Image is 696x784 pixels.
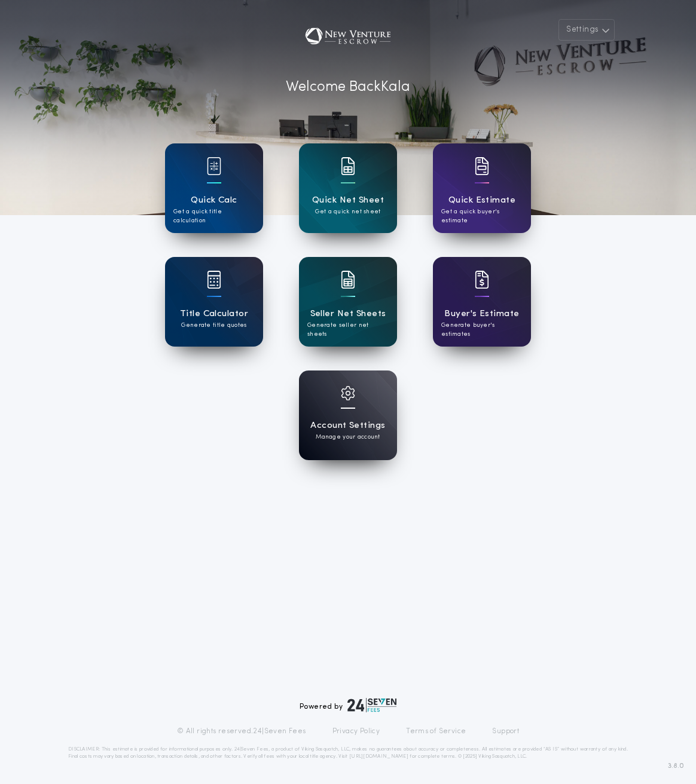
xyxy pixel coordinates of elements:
a: Privacy Policy [332,727,380,736]
p: Generate title quotes [181,321,246,330]
span: 3.8.0 [668,761,684,771]
img: card icon [341,271,355,289]
a: card iconTitle CalculatorGenerate title quotes [165,257,263,347]
p: Welcome Back Kala [286,76,410,98]
p: Get a quick title calculation [173,207,255,225]
img: card icon [207,157,221,175]
h1: Seller Net Sheets [310,307,386,321]
a: Support [492,727,519,736]
div: Powered by [300,698,396,712]
a: [URL][DOMAIN_NAME] [349,754,408,759]
img: logo [347,698,396,712]
p: Generate buyer's estimates [441,321,523,339]
img: card icon [341,386,355,400]
img: card icon [207,271,221,289]
button: Settings [558,19,615,41]
a: card iconAccount SettingsManage your account [299,370,397,460]
h1: Account Settings [310,419,385,433]
p: DISCLAIMER: This estimate is provided for informational purposes only. 24|Seven Fees, a product o... [68,746,628,760]
h1: Quick Calc [191,194,237,207]
a: card iconQuick CalcGet a quick title calculation [165,143,263,233]
h1: Quick Estimate [448,194,516,207]
img: card icon [475,157,489,175]
a: card iconSeller Net SheetsGenerate seller net sheets [299,257,397,347]
p: © All rights reserved. 24|Seven Fees [177,727,306,736]
h1: Buyer's Estimate [444,307,519,321]
p: Generate seller net sheets [307,321,389,339]
h1: Quick Net Sheet [312,194,384,207]
a: card iconQuick EstimateGet a quick buyer's estimate [433,143,531,233]
img: card icon [475,271,489,289]
img: card icon [341,157,355,175]
p: Manage your account [316,433,380,442]
img: account-logo [294,19,402,55]
h1: Title Calculator [180,307,248,321]
a: card iconQuick Net SheetGet a quick net sheet [299,143,397,233]
p: Get a quick net sheet [315,207,380,216]
a: card iconBuyer's EstimateGenerate buyer's estimates [433,257,531,347]
a: Terms of Service [406,727,466,736]
p: Get a quick buyer's estimate [441,207,523,225]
